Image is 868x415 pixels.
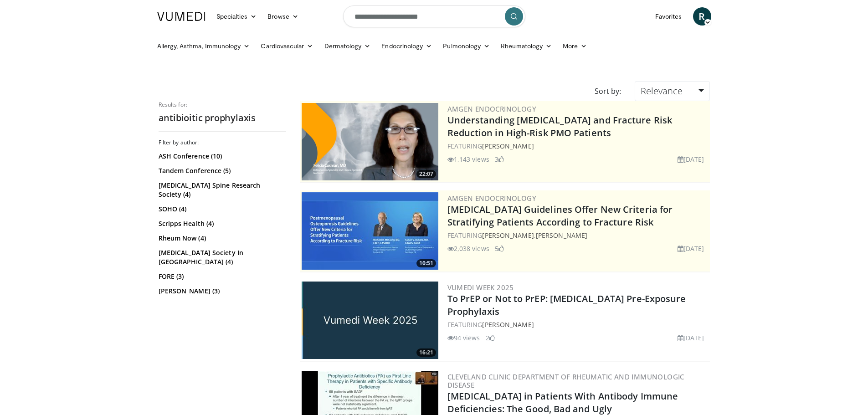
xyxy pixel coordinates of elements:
li: 3 [495,154,504,164]
a: Favorites [650,7,688,26]
a: Endocrinology [376,37,437,55]
a: Allergy, Asthma, Immunology [152,37,256,55]
h2: antibioitic prophylaxis [159,112,286,124]
li: 1,143 views [447,154,489,164]
a: FORE (3) [159,272,284,281]
a: [PERSON_NAME] (3) [159,287,284,296]
a: Amgen Endocrinology [447,104,537,113]
div: Sort by: [588,81,628,101]
p: Results for: [159,101,286,108]
li: 94 views [447,333,480,343]
a: [MEDICAL_DATA] Society In [GEOGRAPHIC_DATA] (4) [159,248,284,266]
span: Relevance [641,85,683,97]
a: [MEDICAL_DATA] in Patients With Antibody Immune Deficiencies: The Good, Bad and Ugly [447,390,678,415]
li: [DATE] [678,244,704,253]
img: adb1a9ce-fc27-437f-b820-c6ab825aae3d.jpg.300x170_q85_crop-smart_upscale.jpg [302,282,438,359]
a: [PERSON_NAME] [482,142,534,150]
span: 16:21 [416,348,436,357]
a: To PrEP or Not to PrEP: [MEDICAL_DATA] Pre-Exposure Prophylaxis [447,292,686,318]
a: [MEDICAL_DATA] Guidelines Offer New Criteria for Stratifying Patients According to Fracture Risk [447,203,673,228]
a: Vumedi Week 2025 [447,283,514,292]
a: Cleveland Clinic Department of Rheumatic and Immunologic Disease [447,372,684,389]
a: ASH Conference (10) [159,152,284,161]
a: R [693,7,711,26]
a: Specialties [211,7,262,26]
a: Understanding [MEDICAL_DATA] and Fracture Risk Reduction in High-Risk PMO Patients [447,114,673,139]
a: [PERSON_NAME] [482,320,534,329]
div: FEATURING [447,320,708,329]
a: [PERSON_NAME] [536,231,587,240]
a: Dermatology [319,37,376,55]
img: VuMedi Logo [157,12,205,21]
a: 16:21 [302,282,438,359]
li: 2 [486,333,495,343]
a: Pulmonology [437,37,495,55]
a: Tandem Conference (5) [159,166,284,175]
a: Relevance [635,81,709,101]
div: FEATURING , [447,231,708,240]
a: Rheum Now (4) [159,234,284,243]
a: 22:07 [302,103,438,180]
a: Scripps Health (4) [159,219,284,228]
li: 2,038 views [447,244,489,253]
img: 7b525459-078d-43af-84f9-5c25155c8fbb.png.300x170_q85_crop-smart_upscale.jpg [302,192,438,270]
h3: Filter by author: [159,139,286,146]
span: 10:51 [416,259,436,267]
a: Rheumatology [495,37,557,55]
a: [PERSON_NAME] [482,231,534,240]
a: Cardiovascular [255,37,318,55]
a: SOHO (4) [159,205,284,214]
input: Search topics, interventions [343,5,525,27]
li: [DATE] [678,333,704,343]
a: 10:51 [302,192,438,270]
a: [MEDICAL_DATA] Spine Research Society (4) [159,181,284,199]
a: More [557,37,592,55]
span: 22:07 [416,170,436,178]
div: FEATURING [447,141,708,151]
a: Browse [262,7,304,26]
li: 5 [495,244,504,253]
li: [DATE] [678,154,704,164]
img: c9a25db3-4db0-49e1-a46f-17b5c91d58a1.png.300x170_q85_crop-smart_upscale.png [302,103,438,180]
a: Amgen Endocrinology [447,194,537,203]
